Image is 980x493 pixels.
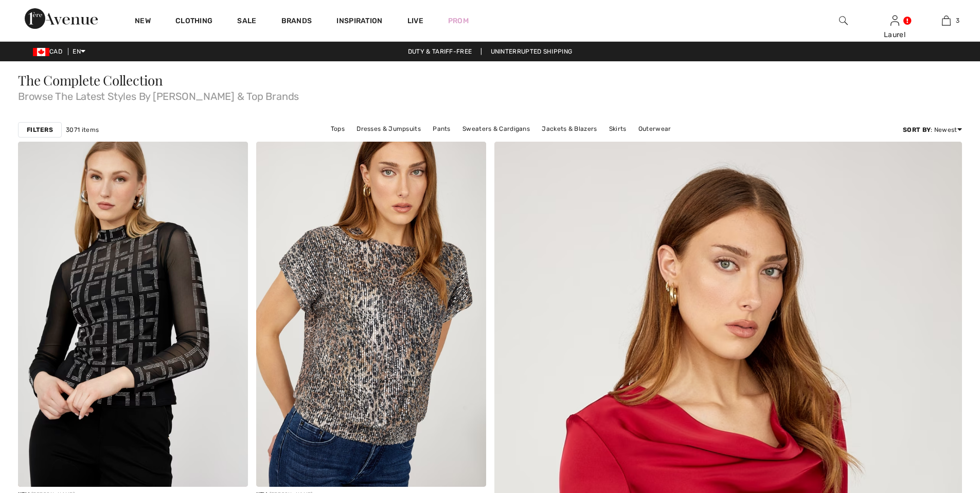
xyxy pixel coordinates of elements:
span: CAD [33,48,66,55]
a: Clothing [175,16,212,27]
span: Browse The Latest Styles By [PERSON_NAME] & Top Brands [18,87,962,101]
img: My Bag [942,14,951,27]
a: Outerwear [633,122,676,135]
div: : Newest [903,125,962,134]
a: Brands [281,16,312,27]
img: 1ère Avenue [25,8,98,29]
a: Pants [427,122,456,135]
a: Dresses & Jumpsuits [351,122,426,135]
img: Canadian Dollar [33,48,49,56]
div: Laurel [869,29,920,40]
a: Skirts [604,122,632,135]
img: Embellished High Neck Pullover Style 253706. Black/Silver [18,142,248,487]
a: 3 [921,14,971,27]
a: Sign In [890,15,899,25]
a: Prom [448,15,469,26]
a: Jackets & Blazers [537,122,602,135]
img: Glamorous Glitter Pullover Style 254284. Black/Beige [256,142,486,487]
span: EN [73,48,85,55]
span: 3 [956,16,959,25]
iframe: Opens a widget where you can chat to one of our agents [915,416,970,441]
img: My Info [890,14,899,27]
span: Inspiration [336,16,382,27]
a: Sweaters & Cardigans [457,122,535,135]
img: search the website [839,14,848,27]
a: Tops [326,122,350,135]
a: New [135,16,151,27]
a: Live [407,15,423,26]
span: 3071 items [66,125,99,134]
strong: Sort By [903,126,931,133]
a: Sale [237,16,256,27]
span: The Complete Collection [18,71,163,89]
strong: Filters [27,125,53,134]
